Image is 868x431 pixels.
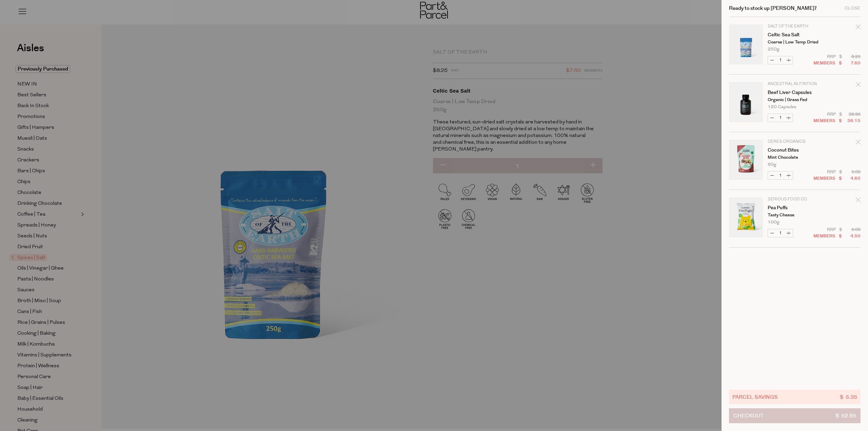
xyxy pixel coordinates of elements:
div: Close [845,6,861,11]
span: Parcel Savings [732,393,778,401]
span: 100g [768,220,780,224]
input: QTY Coconut Bites [776,172,785,179]
a: Pea Puffs [768,205,820,210]
p: Ancestral Nutrition [768,82,820,86]
span: Checkout [733,409,764,423]
a: Celtic Sea Salt [768,33,820,37]
a: Beef Liver Capsules [768,90,820,95]
h2: Ready to stock up [PERSON_NAME]? [729,6,817,11]
p: Organic | Grass Fed [768,98,820,102]
div: Remove Beef Liver Capsules [856,81,861,90]
span: 120 Capsules [768,105,796,109]
p: Ceres Organics [768,140,820,144]
div: Remove Pea Puffs [856,196,861,205]
input: QTY Pea Puffs [776,229,785,237]
span: 250g [768,47,780,52]
input: QTY Beef Liver Capsules [776,114,785,122]
span: 60g [768,162,776,167]
span: $ 52.85 [835,409,856,423]
div: Remove Celtic Sea Salt [856,23,861,33]
p: Serious Food Co. [768,197,820,201]
div: Remove Coconut Bites [856,139,861,148]
input: QTY Celtic Sea Salt [776,56,785,64]
p: Tasty Cheese [768,213,820,217]
p: Mint Chocolate [768,155,820,160]
span: $ 5.35 [840,393,857,401]
button: Checkout$ 52.85 [729,408,861,423]
p: Salt of The Earth [768,24,820,28]
a: Coconut Bites [768,148,820,153]
p: Coarse | Low Temp Dried [768,40,820,44]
